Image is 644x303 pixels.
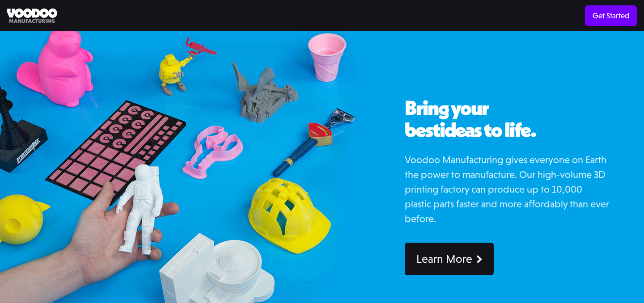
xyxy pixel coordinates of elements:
[416,252,472,266] div: Learn More
[7,8,57,23] img: Voodoo Manufacturing logo
[440,117,536,142] span: ideas to life.
[585,5,637,26] a: Get Started
[405,97,610,141] h2: Bring your best
[405,243,494,275] a: Learn More
[405,152,610,226] p: Voodoo Manufacturing gives everyone on Earth the power to manufacture. Our high-volume 3D printin...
